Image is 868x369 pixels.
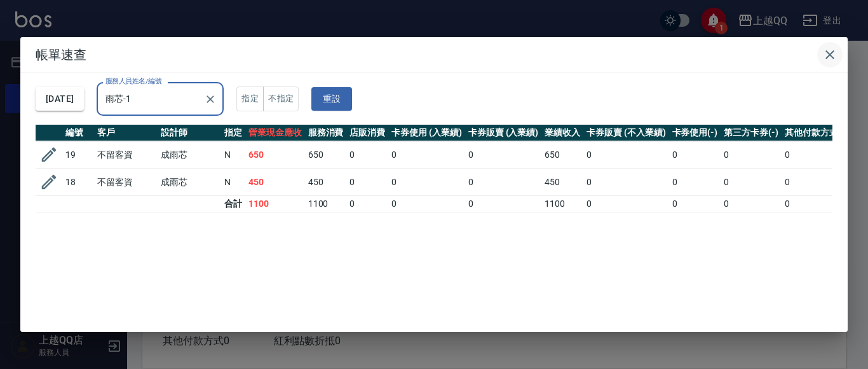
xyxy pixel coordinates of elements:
td: 0 [669,196,721,212]
td: 19 [62,141,94,169]
td: 0 [388,141,465,169]
td: 不留客資 [94,169,158,196]
td: 0 [669,141,721,169]
td: 0 [721,141,782,169]
th: 業績收入 [541,125,583,141]
th: 指定 [221,125,245,141]
td: 450 [245,169,305,196]
th: 卡券販賣 (入業績) [465,125,542,141]
td: 0 [346,141,388,169]
th: 卡券使用(-) [669,125,721,141]
td: N [221,141,245,169]
td: 0 [669,169,721,196]
th: 編號 [62,125,94,141]
td: N [221,169,245,196]
td: 0 [465,141,542,169]
h2: 帳單速查 [20,37,848,73]
th: 第三方卡券(-) [721,125,782,141]
th: 店販消費 [346,125,388,141]
td: 0 [721,169,782,196]
th: 其他付款方式(-) [782,125,851,141]
td: 不留客資 [94,141,158,169]
td: 0 [583,141,668,169]
button: 指定 [236,87,264,111]
button: [DATE] [36,87,84,111]
td: 成雨芯 [158,141,221,169]
td: 650 [245,141,305,169]
th: 客戶 [94,125,158,141]
td: 0 [782,196,851,212]
button: Clear [201,90,219,108]
td: 0 [346,169,388,196]
th: 卡券販賣 (不入業績) [583,125,668,141]
td: 0 [782,169,851,196]
td: 1100 [305,196,347,212]
td: 650 [541,141,583,169]
button: 不指定 [263,87,299,111]
th: 服務消費 [305,125,347,141]
td: 450 [305,169,347,196]
td: 0 [583,196,668,212]
label: 服務人員姓名/編號 [105,76,161,86]
td: 0 [465,196,542,212]
td: 18 [62,169,94,196]
td: 合計 [221,196,245,212]
td: 450 [541,169,583,196]
td: 0 [721,196,782,212]
td: 0 [388,196,465,212]
td: 650 [305,141,347,169]
td: 1100 [245,196,305,212]
td: 0 [782,141,851,169]
th: 營業現金應收 [245,125,305,141]
button: 重設 [311,87,352,111]
td: 0 [388,169,465,196]
td: 1100 [541,196,583,212]
th: 設計師 [158,125,221,141]
th: 卡券使用 (入業績) [388,125,465,141]
td: 0 [583,169,668,196]
td: 0 [465,169,542,196]
td: 0 [346,196,388,212]
td: 成雨芯 [158,169,221,196]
